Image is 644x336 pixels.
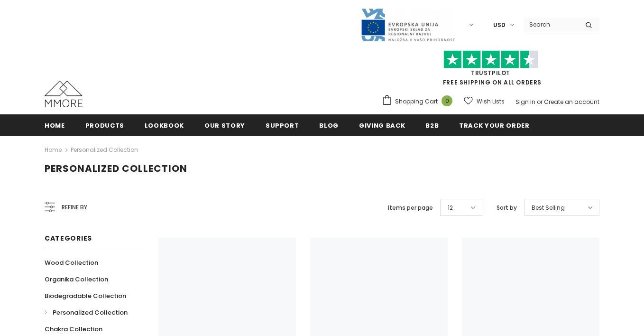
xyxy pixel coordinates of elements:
input: Search Site [524,18,578,31]
span: USD [493,20,506,30]
span: Shopping Cart [395,97,438,106]
span: Wish Lists [477,97,505,106]
a: Wood Collection [45,254,98,271]
span: Biodegradable Collection [45,291,126,300]
label: Sort by [497,203,517,213]
span: Products [85,121,124,130]
span: support [266,121,299,130]
span: or [537,98,543,106]
span: Giving back [359,121,405,130]
a: Shopping Cart 0 [382,94,457,109]
a: B2B [425,114,439,136]
a: Create an account [544,98,599,106]
a: support [266,114,299,136]
span: Track your order [459,121,529,130]
span: Personalized Collection [45,162,187,175]
span: Wood Collection [45,258,98,267]
a: Wish Lists [464,93,505,110]
a: Giving back [359,114,405,136]
label: Items per page [388,203,433,213]
a: Biodegradable Collection [45,288,126,304]
a: Our Story [204,114,245,136]
a: Home [45,114,65,136]
a: Trustpilot [471,69,510,77]
a: Personalized Collection [45,304,128,321]
span: Blog [319,121,339,130]
span: 0 [442,95,452,106]
span: Home [45,121,65,130]
a: Sign In [515,98,535,106]
span: Lookbook [145,121,184,130]
a: Blog [319,114,339,136]
img: MMORE Cases [45,81,83,107]
a: Products [85,114,124,136]
a: Lookbook [145,114,184,136]
span: Organika Collection [45,275,108,284]
a: Home [45,144,62,156]
span: FREE SHIPPING ON ALL ORDERS [382,55,599,86]
img: Javni Razpis [360,8,455,42]
span: 12 [448,203,453,213]
a: Organika Collection [45,271,108,288]
span: Chakra Collection [45,325,102,334]
span: Personalized Collection [53,308,128,317]
span: Refine by [62,202,87,213]
span: Categories [45,233,92,243]
a: Track your order [459,114,529,136]
span: Best Selling [532,203,565,213]
a: Javni Razpis [360,20,455,28]
span: B2B [425,121,439,130]
a: Personalized Collection [71,146,138,154]
span: Our Story [204,121,245,130]
img: Trust Pilot Stars [443,50,538,69]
